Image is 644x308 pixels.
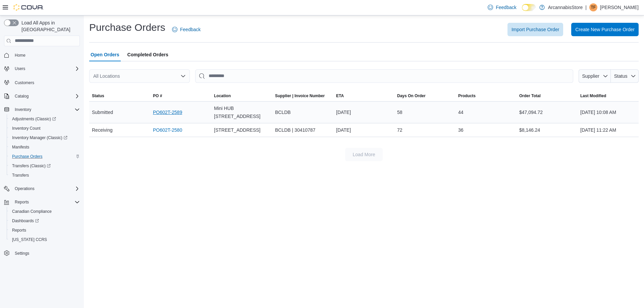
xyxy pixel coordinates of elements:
button: Products [455,90,517,101]
a: Feedback [169,23,203,36]
span: Transfers [9,171,80,179]
div: Thamiris Ferreira [589,3,597,11]
a: Feedback [485,1,519,14]
button: Status [89,90,150,101]
span: PO # [153,93,162,99]
div: $47,094.72 [517,106,578,119]
span: Adjustments (Classic) [12,116,56,122]
button: Manifests [7,142,83,152]
button: Open list of options [180,73,186,79]
span: Users [12,65,80,73]
span: Supplier [582,73,599,79]
span: Open Orders [91,48,119,61]
button: Reports [1,197,83,207]
div: [DATE] 11:22 AM [578,123,639,137]
button: Supplier [579,69,611,83]
span: Inventory Manager (Classic) [9,134,80,142]
span: Reports [12,228,26,233]
a: Transfers (Classic) [7,161,83,171]
p: ArcannabisStore [548,3,583,11]
span: 58 [397,108,402,116]
a: Dashboards [7,216,83,226]
span: Purchase Orders [9,152,80,161]
button: Catalog [1,91,83,101]
span: Receiving [92,126,112,134]
button: Canadian Compliance [7,207,83,216]
span: Status [92,93,104,99]
div: [DATE] [333,123,394,137]
span: Completed Orders [127,48,168,61]
span: Manifests [12,144,29,150]
span: TF [591,3,596,11]
span: Inventory Manager (Classic) [12,135,67,140]
span: Reports [12,198,80,206]
span: ETA [336,93,344,99]
a: Canadian Compliance [9,207,54,215]
button: Customers [1,77,83,87]
input: This is a search bar. After typing your query, hit enter to filter the results lower in the page. [195,69,573,83]
span: Inventory Count [9,124,80,132]
a: PO602T-2589 [153,108,182,116]
span: Settings [15,251,29,256]
span: Inventory [15,107,31,112]
button: Settings [1,248,83,258]
span: Reports [15,199,29,205]
a: [US_STATE] CCRS [9,236,50,244]
span: Home [15,53,25,58]
a: Manifests [9,143,32,151]
nav: Complex example [4,48,80,275]
span: [US_STATE] CCRS [12,237,47,242]
span: Inventory Count [12,126,41,131]
button: PO # [150,90,211,101]
input: Dark Mode [522,4,536,11]
button: Purchase Orders [7,152,83,161]
button: Create New Purchase Order [571,23,639,36]
div: BCLDB [272,106,333,119]
a: Customers [12,79,37,87]
img: Cova [13,4,44,11]
span: 36 [458,126,464,134]
span: Load All Apps in [GEOGRAPHIC_DATA] [19,19,80,33]
span: Purchase Orders [12,154,43,159]
a: Inventory Manager (Classic) [9,134,70,142]
a: Reports [9,226,29,234]
button: Reports [12,198,32,206]
span: Transfers [12,173,29,178]
button: Inventory [1,105,83,114]
span: Create New Purchase Order [575,26,635,33]
button: Days On Order [394,90,455,101]
div: BCLDB | 30410787 [272,123,333,137]
button: Transfers [7,171,83,180]
button: Users [1,64,83,73]
span: Import Purchase Order [512,26,559,33]
span: Last Modified [580,93,606,99]
a: Purchase Orders [9,152,45,161]
span: Mini HUB [STREET_ADDRESS] [214,104,270,120]
span: Status [614,73,628,79]
button: Last Modified [578,90,639,101]
button: Import Purchase Order [507,23,563,36]
button: Home [1,50,83,60]
span: Location [214,93,231,99]
button: Load More [345,148,383,161]
h1: Purchase Orders [89,21,165,34]
a: Home [12,51,28,59]
a: Adjustments (Classic) [7,114,83,124]
a: Inventory Count [9,124,43,132]
span: Canadian Compliance [12,209,52,214]
a: Transfers [9,171,32,179]
button: Location [211,90,272,101]
span: Dashboards [9,217,80,225]
span: Canadian Compliance [9,207,80,215]
span: Adjustments (Classic) [9,115,80,123]
span: Operations [15,186,35,191]
a: PO602T-2580 [153,126,182,134]
span: 72 [397,126,402,134]
span: Washington CCRS [9,236,80,244]
span: 44 [458,108,464,116]
a: Adjustments (Classic) [9,115,59,123]
button: Status [611,69,639,83]
span: Products [458,93,476,99]
span: Manifests [9,143,80,151]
